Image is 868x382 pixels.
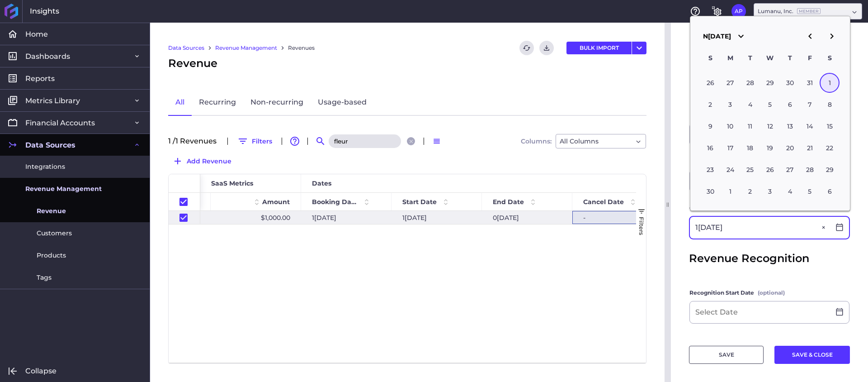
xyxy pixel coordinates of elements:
[700,73,720,93] div: Choose Sunday, October 26th, 2025
[720,138,740,158] div: Choose Monday, November 17th, 2025
[25,29,48,39] span: Home
[780,48,800,68] div: T
[720,116,740,136] div: Choose Monday, November 10th, 2025
[556,134,646,148] div: Dropdown select
[211,211,301,224] div: $1,000.00
[698,25,752,47] button: N[DATE]
[519,41,534,55] button: Refresh
[731,4,746,19] button: User Menu
[760,181,780,201] div: Choose Wednesday, December 3rd, 2025
[169,211,200,224] div: Press SPACE to deselect this row.
[312,179,331,187] span: Dates
[168,55,217,72] span: Revenue
[820,160,840,180] div: Choose Saturday, November 29th, 2025
[700,181,720,201] div: Choose Sunday, November 30th, 2025
[780,116,800,136] div: Choose Thursday, November 13th, 2025
[800,73,820,93] div: Choose Friday, October 31st, 2025
[758,288,785,297] span: (optional)
[689,157,715,166] span: End Date
[243,90,311,116] a: Non-recurring
[820,95,840,115] div: Choose Saturday, November 8th, 2025
[311,90,374,116] a: Usage-based
[700,95,720,115] div: Choose Sunday, November 2nd, 2025
[820,181,840,201] div: Choose Saturday, December 6th, 2025
[25,74,55,83] span: Reports
[689,346,764,364] button: SAVE
[632,42,646,54] button: User Menu
[740,48,760,68] div: T
[740,116,760,136] div: Choose Tuesday, November 11th, 2025
[800,48,820,68] div: F
[689,55,764,72] span: Edit Revenue
[689,74,756,84] span: Insights Revenue ID
[37,251,66,260] span: Products
[402,198,437,206] span: Start Date
[760,160,780,180] div: Choose Wednesday, November 26th, 2025
[37,229,72,238] span: Customers
[700,72,840,202] div: month 2025-11
[780,95,800,115] div: Choose Thursday, November 6th, 2025
[800,138,820,158] div: Choose Friday, November 21st, 2025
[566,42,632,54] button: BULK IMPORT
[820,138,840,158] div: Choose Saturday, November 22nd, 2025
[800,181,820,201] div: Choose Friday, December 5th, 2025
[407,137,415,145] button: Close search
[740,181,760,201] div: Choose Tuesday, December 2nd, 2025
[720,160,740,180] div: Choose Monday, November 24th, 2025
[720,48,740,68] div: M
[819,217,830,239] button: Close
[797,8,821,14] ins: Member
[583,198,624,206] span: Cancel Date
[720,73,740,93] div: Choose Monday, October 27th, 2025
[700,138,720,158] div: Choose Sunday, November 16th, 2025
[168,90,192,116] a: All
[689,97,703,111] button: Renew
[689,288,754,297] span: Recognition Start Date
[740,95,760,115] div: Choose Tuesday, November 4th, 2025
[754,3,862,19] div: Dropdown select
[710,4,724,19] button: General Settings
[572,211,663,224] div: -
[690,217,830,239] input: Cancel Date
[780,73,800,93] div: Choose Thursday, October 30th, 2025
[288,44,315,52] a: Revenues
[800,160,820,180] div: Choose Friday, November 28th, 2025
[25,118,95,128] span: Financial Accounts
[233,134,276,148] button: Filters
[25,96,80,105] span: Metrics Library
[760,48,780,68] div: W
[689,250,809,267] span: Revenue Recognition
[493,198,524,206] span: End Date
[780,181,800,201] div: Choose Thursday, December 4th, 2025
[760,116,780,136] div: Choose Wednesday, November 12th, 2025
[521,138,552,144] span: Columns:
[392,211,482,224] div: 1[DATE]
[720,181,740,201] div: Choose Monday, December 1st, 2025
[25,140,75,150] span: Data Sources
[37,206,66,216] span: Revenue
[740,73,760,93] div: Choose Tuesday, October 28th, 2025
[25,162,65,172] span: Integrations
[37,273,52,282] span: Tags
[700,116,720,136] div: Choose Sunday, November 9th, 2025
[740,160,760,180] div: Choose Tuesday, November 25th, 2025
[703,32,731,40] span: N[DATE]
[25,366,57,376] span: Collapse
[689,204,724,213] span: Cancel Date
[689,72,771,86] button: Insights Revenue ID
[758,7,821,15] div: Lumanu, Inc.
[168,154,236,168] button: Add Revenue
[760,73,780,93] div: Choose Wednesday, October 29th, 2025
[25,52,70,61] span: Dashboards
[192,90,243,116] a: Recurring
[262,198,290,206] span: Amount
[25,184,102,194] span: Revenue Management
[690,301,830,323] input: Select Date
[187,156,231,166] span: Add Revenue
[313,134,328,148] button: Search by
[215,44,277,52] a: Revenue Management
[168,44,204,52] a: Data Sources
[560,136,599,147] span: All Columns
[720,95,740,115] div: Choose Monday, November 3rd, 2025
[688,4,703,19] button: Help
